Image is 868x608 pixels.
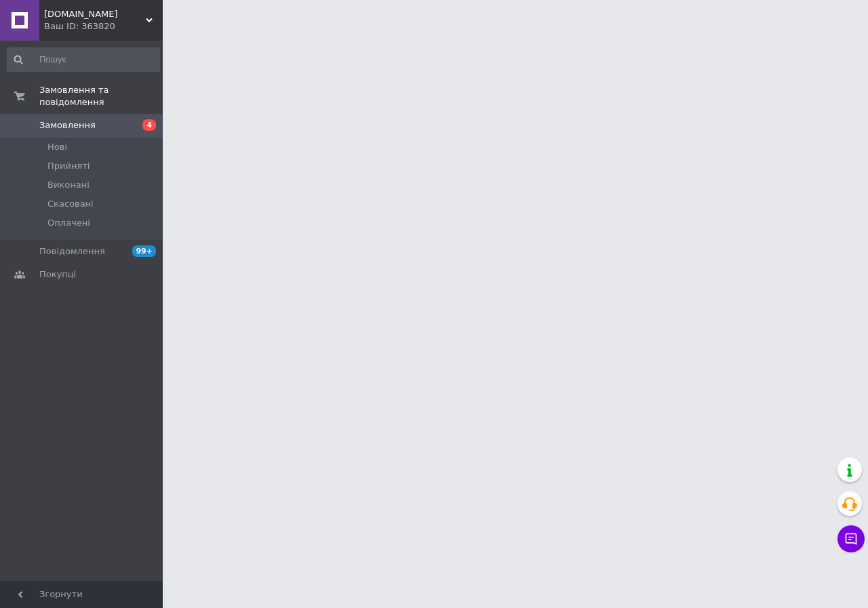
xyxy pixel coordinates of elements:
span: Повідомлення [39,245,105,258]
span: Скасовані [47,198,94,210]
span: Виконані [47,179,90,191]
span: 99+ [132,245,156,257]
span: Замовлення [39,119,96,131]
span: besuto.com.ua [44,8,146,20]
span: 4 [142,119,156,131]
span: Оплачені [47,217,90,229]
input: Пошук [7,47,160,72]
span: Прийняті [47,160,90,172]
button: Чат з покупцем [837,525,865,552]
div: Ваш ID: 363820 [44,20,163,33]
span: Покупці [39,268,76,281]
span: Нові [47,141,67,153]
span: Замовлення та повідомлення [39,84,163,108]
